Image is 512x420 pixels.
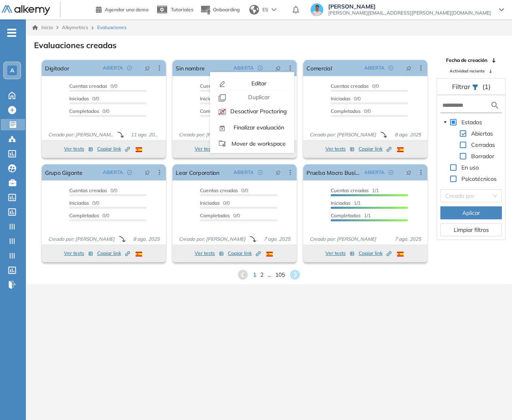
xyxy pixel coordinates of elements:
[250,80,266,87] span: Editar
[176,235,249,243] span: Creado por: [PERSON_NAME]
[234,169,254,176] span: ABIERTA
[200,1,240,19] button: Onboarding
[97,145,130,153] span: Copiar link
[461,164,479,171] span: En uso
[228,248,261,258] button: Copiar link
[331,108,361,114] span: Completados
[275,271,285,279] span: 105
[272,8,276,11] img: arrow
[389,66,393,70] span: check-circle
[45,164,83,180] a: Grupo Gigante
[230,140,286,147] span: Mover de workspace
[328,10,491,16] span: [PERSON_NAME][EMAIL_ADDRESS][PERSON_NAME][DOMAIN_NAME]
[249,5,259,15] img: world
[97,24,127,31] span: Evaluaciones
[45,60,69,76] a: Digitador
[397,252,404,257] img: ESP
[268,271,271,279] span: ...
[130,235,163,243] span: 8 ago. 2025
[391,131,424,138] span: 8 ago. 2025
[470,151,496,161] span: Borrador
[34,40,117,50] h3: Evaluaciones creadas
[331,108,371,114] span: 0/0
[62,24,88,30] span: Alkymetrics
[331,83,369,89] span: Cuentas creadas
[97,250,130,257] span: Copiar link
[331,187,379,193] span: 1/1
[69,200,89,206] span: Iniciadas
[261,235,293,243] span: 7 ago. 2025
[103,64,123,72] span: ABIERTA
[406,169,412,176] span: pushpin
[200,108,230,114] span: Completados
[69,187,117,193] span: 0/0
[258,66,263,70] span: check-circle
[331,95,351,102] span: Iniciadas
[258,170,263,175] span: check-circle
[127,66,132,70] span: check-circle
[482,82,491,91] span: (1)
[400,62,418,74] button: pushpin
[460,117,484,127] span: Estados
[136,252,142,257] img: ESP
[228,250,261,257] span: Copiar link
[364,64,385,72] span: ABIERTA
[253,271,256,279] span: 1
[2,5,50,15] img: Logo
[460,163,480,172] span: En uso
[200,187,238,193] span: Cuentas creadas
[144,169,150,176] span: pushpin
[306,60,332,76] a: Comercial
[269,166,287,179] button: pushpin
[471,141,495,148] span: Cerradas
[200,212,240,218] span: 0/0
[69,187,107,193] span: Cuentas creadas
[275,169,281,176] span: pushpin
[200,212,230,218] span: Completados
[229,108,287,115] span: Desactivar Proctoring
[262,6,268,13] span: ES
[64,144,93,154] button: Ver tests
[96,4,149,14] a: Agendar una demo
[269,62,287,74] button: pushpin
[471,153,494,160] span: Borrador
[69,108,99,114] span: Completados
[200,83,238,89] span: Cuentas creadas
[406,65,412,71] span: pushpin
[306,235,379,243] span: Creado por: [PERSON_NAME]
[359,144,391,154] button: Copiar link
[136,147,142,152] img: ESP
[195,248,224,258] button: Ver tests
[366,326,512,420] iframe: Chat Widget
[461,119,482,126] span: Estados
[200,200,230,206] span: 0/0
[391,235,424,243] span: 7 ago. 2025
[45,131,117,138] span: Creado por: [PERSON_NAME]
[490,100,500,110] img: search icon
[69,83,107,89] span: Cuentas creadas
[144,65,150,71] span: pushpin
[331,200,361,206] span: 1/1
[176,164,219,180] a: Lear Corporation
[200,95,230,102] span: 0/0
[7,32,16,34] i: -
[266,252,273,257] img: ESP
[462,208,480,217] span: Aplicar
[176,60,204,76] a: Sin nombre
[331,187,369,193] span: Cuentas creadas
[200,187,248,193] span: 0/0
[446,57,487,64] span: Fecha de creación
[331,83,379,89] span: 0/0
[460,174,498,184] span: Psicotécnicos
[10,67,14,74] span: A
[138,166,156,179] button: pushpin
[359,250,391,257] span: Copiar link
[331,95,361,102] span: 0/0
[103,169,123,176] span: ABIERTA
[213,77,291,90] button: Editar
[450,68,484,74] span: Actividad reciente
[195,144,224,154] button: Ver tests
[45,235,118,243] span: Creado por: [PERSON_NAME]
[69,95,99,102] span: 0/0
